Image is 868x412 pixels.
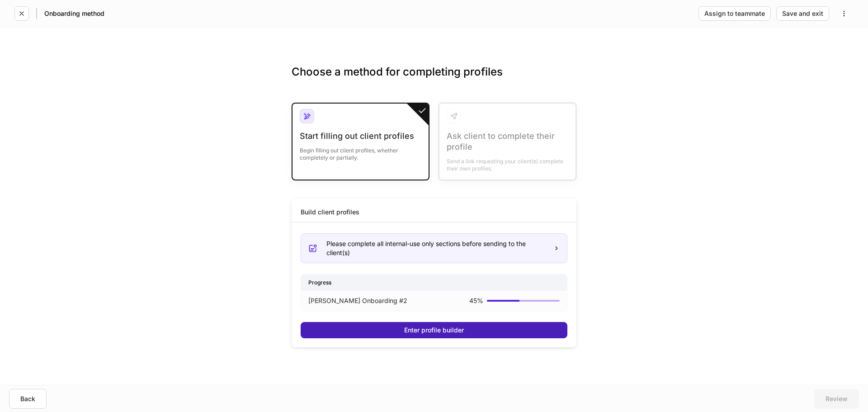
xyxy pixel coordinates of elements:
[301,208,359,217] div: Build client profiles
[404,327,464,333] div: Enter profile builder
[308,296,407,305] p: [PERSON_NAME] Onboarding #2
[300,131,421,142] div: Start filling out client profiles
[704,10,765,17] div: Assign to teammate
[782,10,823,17] div: Save and exit
[469,296,483,305] p: 45 %
[292,65,576,94] h3: Choose a method for completing profiles
[20,396,35,402] div: Back
[776,6,829,21] button: Save and exit
[301,322,567,338] button: Enter profile builder
[300,142,421,161] div: Begin filling out client profiles, whether completely or partially.
[9,389,47,409] button: Back
[698,6,771,21] button: Assign to teammate
[44,9,104,18] h5: Onboarding method
[326,239,546,257] div: Please complete all internal-use only sections before sending to the client(s)
[301,275,567,290] div: Progress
